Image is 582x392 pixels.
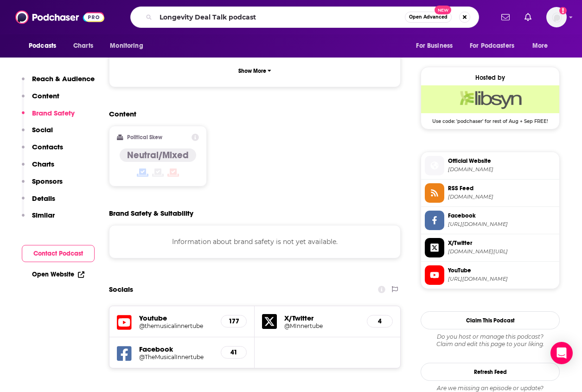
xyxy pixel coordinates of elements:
h2: Content [109,109,393,118]
button: Similar [22,211,55,228]
p: Details [32,194,55,203]
img: Podchaser - Follow, Share and Rate Podcasts [15,8,104,26]
p: Social [32,125,53,134]
p: Content [32,91,59,100]
span: Use code: 'podchaser' for rest of Aug + Sep FREE! [421,113,559,124]
h5: 41 [229,348,239,356]
a: RSS Feed[DOMAIN_NAME] [425,183,556,203]
span: Monitoring [110,39,143,52]
span: More [532,39,548,52]
div: Search podcasts, credits, & more... [130,6,479,28]
a: X/Twitter[DOMAIN_NAME][URL] [425,238,556,257]
p: Sponsors [32,177,63,186]
img: Libsyn Deal: Use code: 'podchaser' for rest of Aug + Sep FREE! [421,85,559,113]
input: Search podcasts, credits, & more... [156,10,405,25]
button: Contact Podcast [22,245,95,262]
p: Show More [238,68,266,74]
button: Show More [117,62,393,79]
h2: Socials [109,281,133,298]
h2: Brand Safety & Suitability [109,209,193,218]
button: Claim This Podcast [421,311,560,329]
a: @TheMusicalInnertube [139,353,213,360]
p: Contacts [32,142,63,151]
h5: Youtube [139,314,213,322]
span: X/Twitter [448,239,556,247]
div: Open Intercom Messenger [550,342,573,364]
button: Contacts [22,142,63,160]
button: open menu [409,37,464,55]
button: Open AdvancedNew [405,12,452,23]
a: @themusicalinnertube [139,322,213,329]
span: musicalinnertube.com [448,166,556,173]
button: open menu [526,37,560,55]
span: Do you host or manage this podcast? [421,333,560,341]
span: https://www.youtube.com/@themusicalinnertube [448,276,556,283]
button: open menu [103,37,155,55]
span: RSS Feed [448,184,556,193]
a: Show notifications dropdown [521,9,535,25]
button: Sponsors [22,177,63,194]
a: Charts [67,37,99,55]
span: Logged in as ebolden [546,7,567,27]
p: Brand Safety [32,109,75,117]
p: Reach & Audience [32,74,95,83]
span: Official Website [448,157,556,165]
button: Content [22,91,59,109]
a: Open Website [32,270,84,278]
button: open menu [464,37,528,55]
span: Podcasts [29,39,56,52]
button: Social [22,125,53,142]
h5: X/Twitter [284,314,359,322]
span: twitter.com/MInnertube [448,248,556,255]
img: User Profile [546,7,567,27]
span: For Business [416,39,453,52]
button: Details [22,194,55,211]
a: YouTube[URL][DOMAIN_NAME] [425,265,556,285]
p: Similar [32,211,55,219]
span: Facebook [448,212,556,220]
h2: Political Skew [127,134,162,141]
button: open menu [22,37,68,55]
div: Information about brand safety is not yet available. [109,225,401,258]
span: YouTube [448,266,556,275]
button: Charts [22,160,54,177]
span: https://www.facebook.com/TheMusicalInnertube [448,221,556,228]
p: Charts [32,160,54,168]
button: Brand Safety [22,109,75,126]
a: Official Website[DOMAIN_NAME] [425,156,556,175]
span: New [435,6,451,14]
a: Facebook[URL][DOMAIN_NAME] [425,211,556,230]
button: Show profile menu [546,7,567,27]
div: Claim and edit this page to your liking. [421,333,560,348]
span: feeds.libsyn.com [448,193,556,200]
span: For Podcasters [470,39,514,52]
div: Hosted by [421,74,559,82]
h5: 177 [229,317,239,325]
h4: Neutral/Mixed [127,149,189,161]
a: Show notifications dropdown [498,9,513,25]
svg: Add a profile image [559,7,567,14]
h5: 4 [375,317,385,325]
h5: Facebook [139,345,213,353]
span: Open Advanced [409,15,448,19]
button: Refresh Feed [421,363,560,381]
button: Reach & Audience [22,74,95,91]
a: Libsyn Deal: Use code: 'podchaser' for rest of Aug + Sep FREE! [421,85,559,123]
a: @MInnertube [284,322,359,329]
span: Charts [73,39,93,52]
